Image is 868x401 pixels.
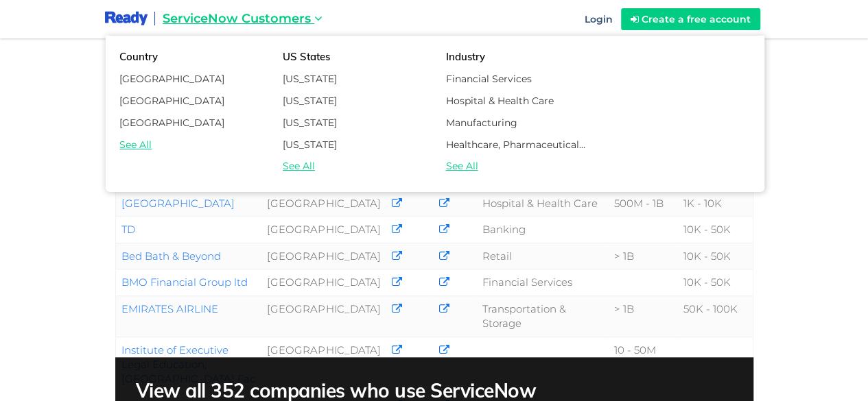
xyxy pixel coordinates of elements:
span: ServiceNow Customers [163,11,311,26]
td: [GEOGRAPHIC_DATA] [261,337,386,392]
td: 1K - 10K [678,191,753,217]
a: BMO Financial Group ltd [121,276,248,289]
td: 10K - 50K [678,217,753,243]
td: [GEOGRAPHIC_DATA] [261,191,386,217]
td: [GEOGRAPHIC_DATA] [261,217,386,243]
td: [GEOGRAPHIC_DATA] [261,243,386,269]
a: Login [576,2,621,36]
a: Institute of Executive Legal Education, [GEOGRAPHIC_DATA] Fac [121,343,255,386]
img: logo [105,10,148,27]
td: 500M - 1B [608,191,678,217]
td: [GEOGRAPHIC_DATA] [261,295,386,337]
a: Create a free account [621,8,760,30]
a: EMIRATES AIRLINE [121,302,218,315]
td: 10K - 50K [678,269,753,295]
span: Login [585,13,613,25]
td: Hospital & Health Care [477,191,609,217]
td: Financial Services [477,269,609,295]
td: 10 - 50M [608,337,678,392]
td: > 1B [608,295,678,337]
a: Bed Bath & Beyond [121,250,221,263]
td: > 1B [608,243,678,269]
a: [GEOGRAPHIC_DATA] [121,197,235,210]
a: TD [121,223,135,236]
td: 10K - 50K [678,243,753,269]
td: [GEOGRAPHIC_DATA] [261,269,386,295]
td: Retail [477,243,609,269]
td: Transportation & Storage [477,295,609,337]
td: 50K - 100K [678,295,753,337]
td: Banking [477,217,609,243]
